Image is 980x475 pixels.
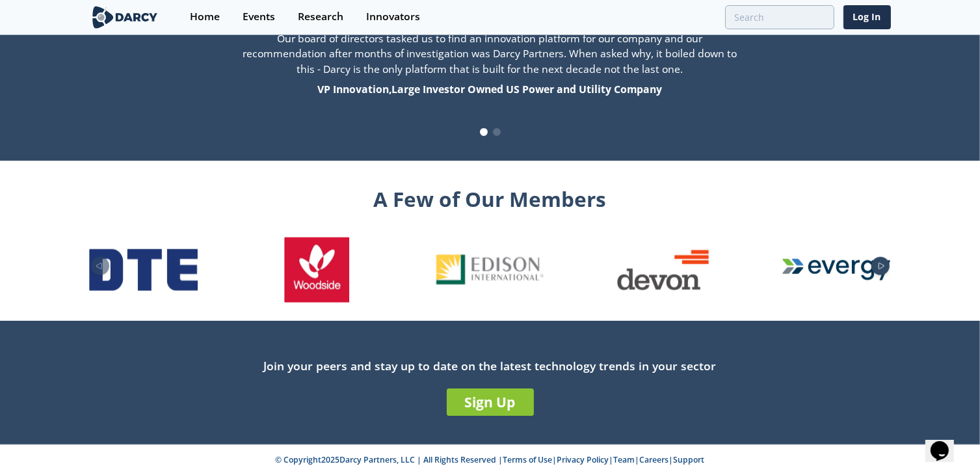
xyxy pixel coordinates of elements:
[614,454,635,465] a: Team
[782,259,890,280] img: 1652368361385-Evergy_Logo_RGB.png
[91,257,109,275] div: Previous slide
[190,31,791,98] div: 2 / 4
[871,257,890,275] div: Next slide
[436,254,544,284] div: 15 / 26
[263,238,371,303] div: 14 / 26
[89,249,197,291] div: 13 / 26
[674,454,705,465] a: Support
[190,12,220,22] div: Home
[190,31,791,98] div: Our board of directors tasked us to find an innovation platform for our company and our recommend...
[609,249,717,291] div: 16 / 26
[447,388,534,416] a: Sign Up
[782,259,890,280] div: 17 / 26
[90,357,891,374] div: Join your peers and stay up to date on the latest technology trends in your sector
[235,82,745,98] div: VP Innovation , Large Investor Owned US Power and Utility Company
[90,179,891,214] div: A Few of Our Members
[284,238,349,303] img: woodside.com.au.png
[725,5,834,29] input: Advanced Search
[557,454,609,465] a: Privacy Policy
[925,423,967,462] iframe: chat widget
[503,454,553,465] a: Terms of Use
[298,12,343,22] div: Research
[640,454,669,465] a: Careers
[243,12,275,22] div: Events
[843,5,891,29] a: Log In
[40,454,940,466] p: © Copyright 2025 Darcy Partners, LLC | All Rights Reserved | | | | |
[436,254,544,284] img: 1613761100414-edison%20logo.png
[366,12,420,22] div: Innovators
[90,6,161,29] img: logo-wide.svg
[616,249,709,291] img: 1608048026791-dvn.com.png
[89,249,197,291] img: 1616509367060-DTE.png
